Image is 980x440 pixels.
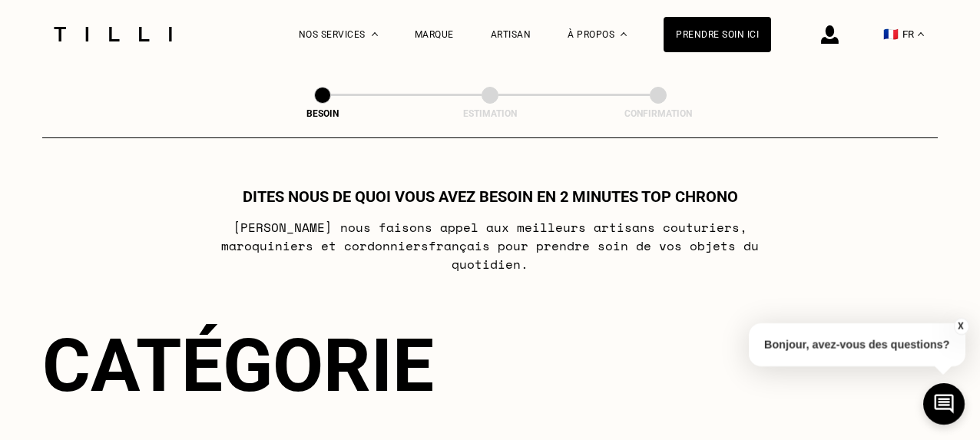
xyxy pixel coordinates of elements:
[413,108,567,119] div: Estimation
[918,32,924,36] img: menu déroulant
[42,323,938,409] div: Catégorie
[749,323,965,366] p: Bonjour, avez-vous des questions?
[664,17,771,52] a: Prendre soin ici
[246,108,399,119] div: Besoin
[953,318,968,335] button: X
[186,218,795,273] p: [PERSON_NAME] nous faisons appel aux meilleurs artisans couturiers , maroquiniers et cordonniers ...
[415,29,454,40] a: Marque
[372,32,378,36] img: Menu déroulant
[883,27,899,41] span: 🇫🇷
[48,27,177,41] img: Logo du service de couturière Tilli
[243,187,738,206] h1: Dites nous de quoi vous avez besoin en 2 minutes top chrono
[491,29,531,40] a: Artisan
[581,108,735,119] div: Confirmation
[821,25,839,44] img: icône connexion
[621,32,627,36] img: Menu déroulant à propos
